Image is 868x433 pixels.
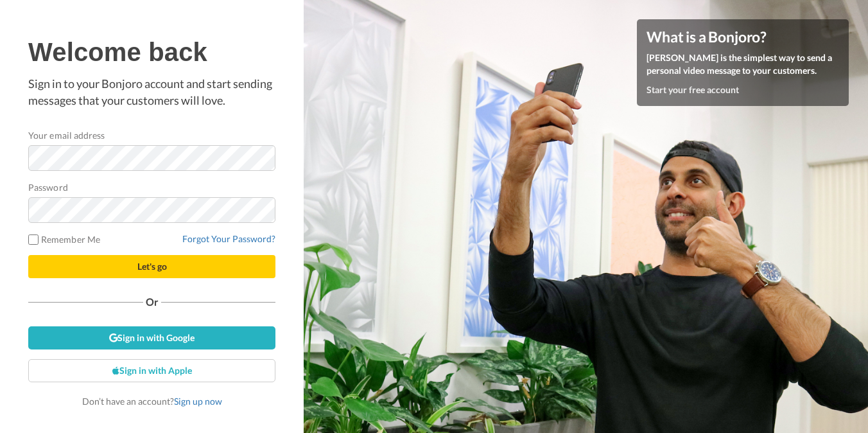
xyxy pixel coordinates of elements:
span: Or [143,297,161,306]
span: Don’t have an account? [82,396,222,407]
h4: What is a Bonjoro? [647,29,839,45]
label: Password [28,181,68,194]
button: Let's go [28,255,275,278]
input: Remember Me [28,234,39,245]
h1: Welcome back [28,38,275,66]
a: Sign up now [174,396,222,407]
p: Sign in to your Bonjoro account and start sending messages that your customers will love. [28,76,275,109]
label: Your email address [28,128,105,142]
p: [PERSON_NAME] is the simplest way to send a personal video message to your customers. [647,51,839,77]
a: Sign in with Apple [28,359,275,382]
a: Start your free account [647,84,739,95]
label: Remember Me [28,233,100,246]
a: Sign in with Google [28,326,275,349]
span: Let's go [137,261,167,272]
a: Forgot Your Password? [182,233,275,244]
